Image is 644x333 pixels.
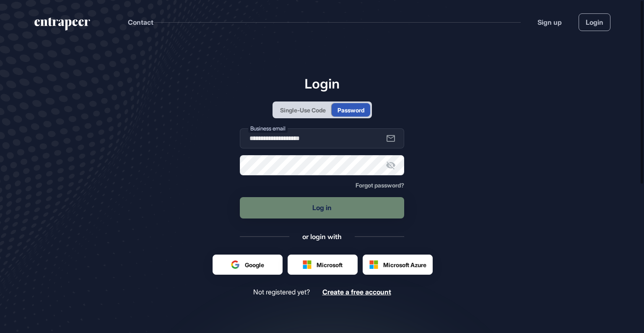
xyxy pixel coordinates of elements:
a: Create a free account [322,288,391,296]
span: Create a free account [322,288,391,296]
span: Not registered yet? [253,288,310,296]
a: Login [579,13,610,31]
button: Contact [128,17,153,28]
div: Single-Use Code [280,106,326,114]
label: Business email [248,124,288,133]
div: Password [338,106,364,114]
h1: Login [240,75,404,91]
a: Forgot password? [356,182,404,189]
div: or login with [302,232,342,241]
a: entrapeer-logo [34,18,91,34]
button: Log in [240,197,404,219]
a: Sign up [538,17,562,27]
